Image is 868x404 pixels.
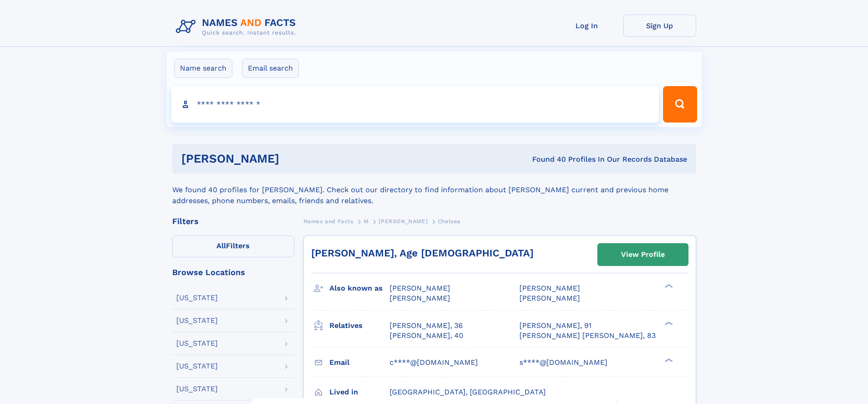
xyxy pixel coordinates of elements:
button: Search Button [663,86,697,123]
h3: Also known as [329,281,390,296]
h1: [PERSON_NAME] [181,153,406,164]
a: [PERSON_NAME], Age [DEMOGRAPHIC_DATA] [311,247,534,259]
span: [PERSON_NAME] [379,218,427,225]
span: [PERSON_NAME] [390,284,450,292]
div: [US_STATE] [176,340,218,347]
span: [PERSON_NAME] [519,284,580,292]
div: [US_STATE] [176,294,218,302]
div: Browse Locations [172,268,294,276]
a: Names and Facts [303,215,354,227]
a: [PERSON_NAME], 91 [519,321,591,331]
h3: Lived in [329,384,390,400]
span: All [216,241,226,250]
a: [PERSON_NAME] [379,215,427,227]
div: Found 40 Profiles In Our Records Database [406,154,687,164]
div: ❯ [663,320,673,326]
span: [GEOGRAPHIC_DATA], [GEOGRAPHIC_DATA] [390,388,546,396]
span: M [364,218,369,225]
input: search input [171,86,659,123]
span: [PERSON_NAME] [519,294,580,302]
label: Email search [242,59,299,78]
label: Filters [172,235,294,257]
div: ❯ [663,283,673,289]
div: [US_STATE] [176,317,218,324]
div: [US_STATE] [176,385,218,393]
a: [PERSON_NAME], 36 [390,321,463,331]
span: Chelsea [438,218,461,225]
a: View Profile [598,244,688,266]
label: Name search [174,59,232,78]
a: Log In [550,15,623,37]
div: View Profile [621,244,665,265]
div: [US_STATE] [176,363,218,370]
span: [PERSON_NAME] [390,294,450,302]
h3: Email [329,355,390,370]
a: [PERSON_NAME] [PERSON_NAME], 83 [519,331,656,341]
img: Logo Names and Facts [172,15,303,39]
div: Filters [172,217,294,225]
div: ❯ [663,357,673,363]
div: We found 40 profiles for [PERSON_NAME]. Check out our directory to find information about [PERSON... [172,174,696,206]
h3: Relatives [329,318,390,333]
a: Sign Up [623,15,696,37]
a: [PERSON_NAME], 40 [390,331,463,341]
a: M [364,215,369,227]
